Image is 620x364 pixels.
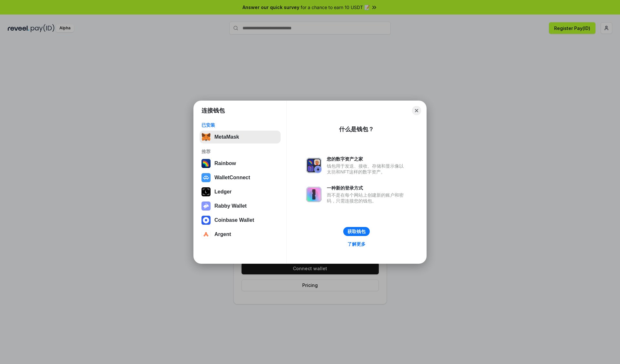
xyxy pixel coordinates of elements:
[214,175,250,181] div: WalletConnect
[200,200,281,212] button: Rabby Wallet
[327,192,407,204] div: 而不是在每个网站上创建新的账户和密码，只需连接您的钱包。
[200,228,281,241] button: Argent
[214,203,247,209] div: Rabby Wallet
[347,229,366,234] div: 获取钱包
[343,227,370,236] button: 获取钱包
[347,241,366,247] div: 了解更多
[327,185,407,191] div: 一种新的登录方式
[201,202,211,211] img: svg+xml,%3Csvg%20xmlns%3D%22http%3A%2F%2Fwww.w3.org%2F2000%2Fsvg%22%20fill%3D%22none%22%20viewBox...
[201,187,211,196] img: svg+xml,%3Csvg%20xmlns%3D%22http%3A%2F%2Fwww.w3.org%2F2000%2Fsvg%22%20width%3D%2228%22%20height%3...
[200,185,281,198] button: Ledger
[339,125,374,133] div: 什么是钱包？
[201,159,211,168] img: svg+xml,%3Csvg%20width%3D%22120%22%20height%3D%22120%22%20viewBox%3D%220%200%20120%20120%22%20fil...
[214,189,232,195] div: Ledger
[200,157,281,170] button: Rainbow
[201,149,279,154] div: 推荐
[344,240,369,248] a: 了解更多
[200,171,281,184] button: WalletConnect
[201,133,211,142] img: svg+xml,%3Csvg%20fill%3D%22none%22%20height%3D%2233%22%20viewBox%3D%220%200%2035%2033%22%20width%...
[214,161,236,166] div: Rainbow
[327,163,407,175] div: 钱包用于发送、接收、存储和显示像以太坊和NFT这样的数字资产。
[200,214,281,227] button: Coinbase Wallet
[327,156,407,162] div: 您的数字资产之家
[214,231,231,237] div: Argent
[214,134,239,140] div: MetaMask
[201,122,279,128] div: 已安装
[201,230,211,239] img: svg+xml,%3Csvg%20width%3D%2228%22%20height%3D%2228%22%20viewBox%3D%220%200%2028%2028%22%20fill%3D...
[201,173,211,182] img: svg+xml,%3Csvg%20width%3D%2228%22%20height%3D%2228%22%20viewBox%3D%220%200%2028%2028%22%20fill%3D...
[306,158,322,173] img: svg+xml,%3Csvg%20xmlns%3D%22http%3A%2F%2Fwww.w3.org%2F2000%2Fsvg%22%20fill%3D%22none%22%20viewBox...
[412,106,421,115] button: Close
[200,131,281,143] button: MetaMask
[306,187,322,202] img: svg+xml,%3Csvg%20xmlns%3D%22http%3A%2F%2Fwww.w3.org%2F2000%2Fsvg%22%20fill%3D%22none%22%20viewBox...
[214,217,254,223] div: Coinbase Wallet
[201,107,225,114] h1: 连接钱包
[201,216,211,225] img: svg+xml,%3Csvg%20width%3D%2228%22%20height%3D%2228%22%20viewBox%3D%220%200%2028%2028%22%20fill%3D...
